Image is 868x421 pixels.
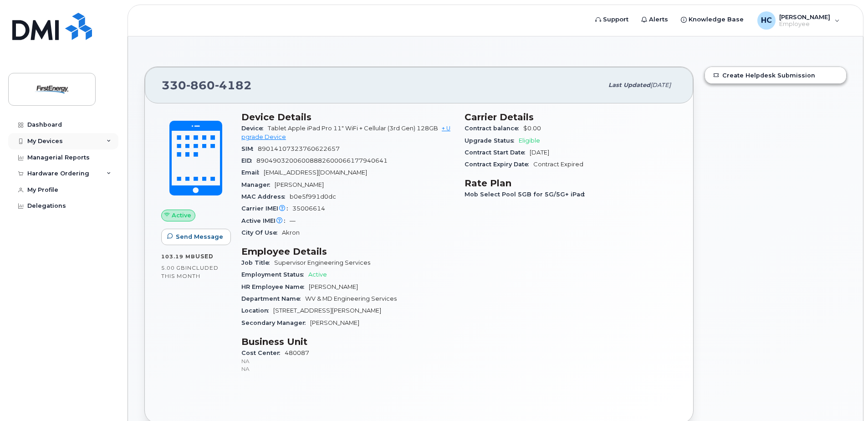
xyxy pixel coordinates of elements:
[241,349,454,373] span: 480087
[465,125,523,132] span: Contract balance
[241,125,450,140] a: + Upgrade Device
[241,181,275,188] span: Manager
[241,283,309,290] span: HR Employee Name
[215,78,252,92] span: 4182
[241,125,268,132] span: Device
[241,357,454,365] p: NA
[275,181,324,188] span: [PERSON_NAME]
[161,253,195,260] span: 103.19 MB
[195,253,214,260] span: used
[161,264,219,279] span: included this month
[241,271,308,278] span: Employment Status
[292,205,325,212] span: 35006614
[161,229,231,245] button: Send Message
[241,217,290,224] span: Active IMEI
[241,259,274,266] span: Job Title
[274,259,370,266] span: Supervisor Engineering Services
[828,381,861,414] iframe: Messenger Launcher
[465,137,519,144] span: Upgrade Status
[241,193,290,200] span: MAC Address
[241,319,310,326] span: Secondary Manager
[176,232,223,241] span: Send Message
[290,193,336,200] span: b0e5f991d0dc
[523,125,541,132] span: $0.00
[273,307,381,314] span: [STREET_ADDRESS][PERSON_NAME]
[533,161,583,168] span: Contract Expired
[241,145,258,152] span: SIM
[172,211,191,220] span: Active
[308,271,327,278] span: Active
[162,78,252,92] span: 330
[241,112,454,123] h3: Device Details
[241,336,454,347] h3: Business Unit
[465,191,589,198] span: Mob Select Pool 5GB for 5G/5G+ iPad
[161,265,185,271] span: 5.00 GB
[608,82,650,88] span: Last updated
[258,145,340,152] span: 89014107323760622657
[705,67,846,83] a: Create Helpdesk Submission
[309,283,358,290] span: [PERSON_NAME]
[650,82,671,88] span: [DATE]
[465,161,533,168] span: Contract Expiry Date
[241,205,292,212] span: Carrier IMEI
[290,217,296,224] span: —
[465,149,530,156] span: Contract Start Date
[305,295,397,302] span: WV & MD Engineering Services
[465,178,677,189] h3: Rate Plan
[241,295,305,302] span: Department Name
[186,78,215,92] span: 860
[465,112,677,123] h3: Carrier Details
[241,157,256,164] span: EID
[241,229,282,236] span: City Of Use
[264,169,367,176] span: [EMAIL_ADDRESS][DOMAIN_NAME]
[268,125,438,132] span: Tablet Apple iPad Pro 11" WiFi + Cellular (3rd Gen) 128GB
[310,319,359,326] span: [PERSON_NAME]
[519,137,540,144] span: Eligible
[241,307,273,314] span: Location
[241,349,285,356] span: Cost Center
[282,229,300,236] span: Akron
[256,157,388,164] span: 89049032006008882600066177940641
[530,149,549,156] span: [DATE]
[241,365,454,373] p: NA
[241,169,264,176] span: Email
[241,246,454,257] h3: Employee Details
